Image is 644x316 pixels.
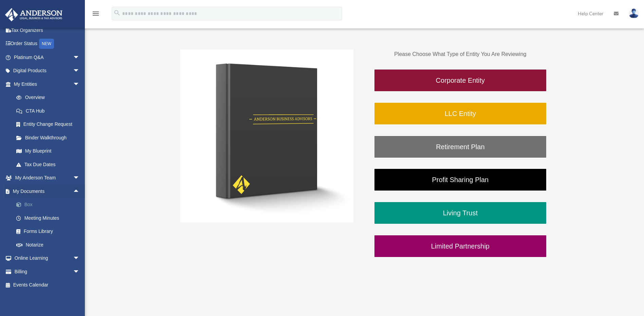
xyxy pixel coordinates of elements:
[374,69,547,92] a: Corporate Entity
[10,198,90,212] a: Box
[10,158,90,171] a: Tax Due Dates
[92,12,100,18] a: menu
[374,50,547,59] p: Please Choose What Type of Entity You Are Reviewing
[73,184,87,198] span: arrow_drop_up
[113,9,121,17] i: search
[73,252,87,265] span: arrow_drop_down
[5,51,90,64] a: Platinum Q&Aarrow_drop_down
[73,51,87,64] span: arrow_drop_down
[3,8,65,21] img: Anderson Advisors Platinum Portal
[10,144,90,158] a: My Blueprint
[374,168,547,191] a: Profit Sharing Plan
[10,131,87,144] a: Binder Walkthrough
[10,104,90,118] a: CTA Hub
[374,201,547,224] a: Living Trust
[374,135,547,158] a: Retirement Plan
[73,64,87,78] span: arrow_drop_down
[5,77,90,91] a: My Entitiesarrow_drop_down
[10,225,90,238] a: Forms Library
[5,252,90,265] a: Online Learningarrow_drop_down
[10,118,90,131] a: Entity Change Request
[73,265,87,279] span: arrow_drop_down
[73,171,87,185] span: arrow_drop_down
[92,9,100,18] i: menu
[5,184,90,198] a: My Documentsarrow_drop_up
[10,238,90,252] a: Notarize
[73,77,87,91] span: arrow_drop_down
[39,39,54,49] div: NEW
[5,171,90,185] a: My Anderson Teamarrow_drop_down
[5,64,90,78] a: Digital Productsarrow_drop_down
[629,8,639,18] img: User Pic
[374,102,547,125] a: LLC Entity
[5,278,90,292] a: Events Calendar
[5,23,90,37] a: Tax Organizers
[10,91,90,104] a: Overview
[10,211,90,225] a: Meeting Minutes
[374,235,547,258] a: Limited Partnership
[5,265,90,278] a: Billingarrow_drop_down
[5,37,90,51] a: Order StatusNEW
